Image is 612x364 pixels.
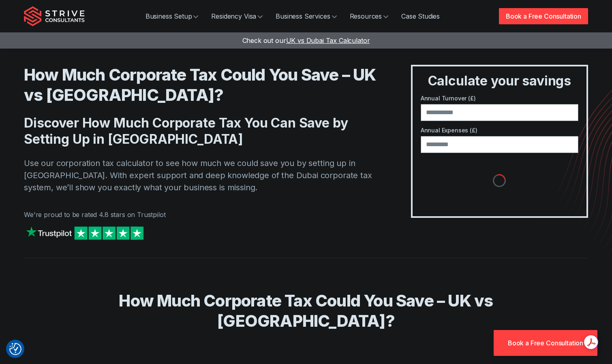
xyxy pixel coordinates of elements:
[24,115,379,147] h2: Discover How Much Corporate Tax You Can Save by Setting Up in [GEOGRAPHIC_DATA]
[139,8,205,24] a: Business Setup
[205,8,269,24] a: Residency Visa
[421,126,578,134] label: Annual Expenses (£)
[395,8,446,24] a: Case Studies
[269,8,343,24] a: Business Services
[24,6,85,26] img: Strive Consultants
[416,73,583,89] h3: Calculate your savings
[9,343,21,355] button: Consent Preferences
[24,224,146,242] img: Strive on Trustpilot
[9,343,21,355] img: Revisit consent button
[286,36,370,45] span: UK vs Dubai Tax Calculator
[24,157,379,194] p: Use our corporation tax calculator to see how much we could save you by setting up in [GEOGRAPHIC...
[343,8,395,24] a: Resources
[421,94,578,102] label: Annual Turnover (£)
[24,65,379,105] h1: How Much Corporate Tax Could You Save – UK vs [GEOGRAPHIC_DATA]?
[47,291,565,331] h2: How Much Corporate Tax Could You Save – UK vs [GEOGRAPHIC_DATA]?
[494,330,597,356] a: Book a Free Consultation
[242,36,370,45] a: Check out ourUK vs Dubai Tax Calculator
[24,210,379,219] p: We're proud to be rated 4.8 stars on Trustpilot
[499,8,588,24] a: Book a Free Consultation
